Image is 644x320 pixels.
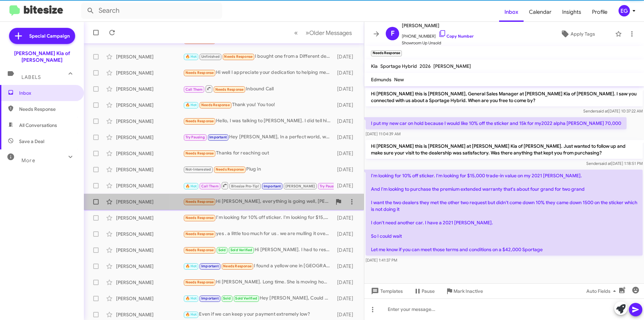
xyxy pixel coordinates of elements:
button: Auto Fields [581,285,624,297]
span: Needs Response [216,167,244,172]
span: Needs Response [215,87,244,92]
div: Hey [PERSON_NAME], In a perfect world, which vehicle would you like to be your next SUV? [183,133,334,141]
div: yes . a little too much for us . we are mulling it over . can you do better ? [183,230,334,238]
span: Older Messages [309,29,352,37]
span: Labels [21,74,41,80]
nav: Page navigation example [290,26,356,40]
div: Hi [PERSON_NAME]. I had to reschedule for [DATE] [DATE]. I appreciate your reaching out to me. Th... [183,246,334,254]
span: Unfinished [201,54,220,59]
span: Needs Response [19,106,76,112]
div: [PERSON_NAME] [116,311,183,318]
button: Previous [290,26,302,40]
span: said at [596,108,608,113]
button: Pause [408,285,440,297]
div: [DATE] [334,134,359,141]
a: Copy Number [438,34,474,39]
span: [PERSON_NAME] [285,184,315,188]
span: Call Them [201,184,219,188]
div: [PERSON_NAME] [116,150,183,157]
div: [DATE] [334,182,359,189]
div: [PERSON_NAME] [116,118,183,125]
div: [PERSON_NAME] [116,70,183,76]
span: said at [599,161,611,166]
div: [PERSON_NAME] [116,231,183,237]
button: Templates [364,285,408,297]
div: [PERSON_NAME] [116,198,183,205]
span: F [391,28,394,39]
span: Needs Response [185,119,214,123]
span: Sportage Hybrid [380,63,417,69]
span: Needs Response [185,151,214,155]
small: Needs Response [371,50,402,56]
span: 🔥 Hot [185,54,197,59]
div: [DATE] [334,150,359,157]
span: Sender [DATE] 10:37:22 AM [583,108,643,113]
p: Hi [PERSON_NAME] this is [PERSON_NAME], General Sales Manager at [PERSON_NAME] Kia of [PERSON_NAM... [366,88,643,106]
div: [PERSON_NAME] [116,86,183,92]
div: Hey [PERSON_NAME], Could you text my cell when you’re on the way to the dealership? I’m going to ... [183,294,334,302]
div: [DATE] [334,247,359,254]
div: [DATE] [334,279,359,286]
div: [PERSON_NAME] [116,215,183,221]
span: [PERSON_NAME] [402,21,474,30]
button: Next [302,26,356,40]
span: « [294,29,298,37]
span: Pause [422,285,435,297]
span: Auto Fields [586,285,619,297]
button: EG [613,5,637,16]
div: Thank you! You too! [183,101,334,109]
span: Bitesize Pro-Tip! [231,184,259,188]
div: [PERSON_NAME] [116,182,183,189]
div: Hi [PERSON_NAME]. Long time. She is moving home. [183,278,334,286]
div: [DATE] [334,311,359,318]
div: [PERSON_NAME] [116,53,183,60]
div: [DATE] [334,166,359,173]
a: Inbox [499,2,524,22]
div: I found a yellow one in [GEOGRAPHIC_DATA] with 17,000 miles on it for 15 five and I bought it [183,262,334,270]
span: Kia [371,63,378,69]
span: Needs Response [185,216,214,220]
span: Edmunds [371,77,391,83]
span: Sold [223,296,231,301]
div: [DATE] [334,231,359,237]
span: Needs Response [185,71,214,75]
div: [DATE] [334,102,359,108]
div: EG [619,5,630,16]
span: [DATE] 11:04:39 AM [366,131,400,136]
div: [PERSON_NAME] [116,134,183,141]
div: Inbound Call [183,85,334,93]
p: I put my new car on hold because I would like 10% off the sticker and 15k for my2022 alpha [PERSO... [366,117,627,129]
span: Needs Response [201,103,230,107]
div: [DATE] [334,295,359,302]
span: 2026 [420,63,431,69]
div: [PERSON_NAME] [116,279,183,286]
div: [PERSON_NAME] [116,102,183,108]
button: Apply Tags [543,28,612,40]
div: Thanks for reaching out [183,149,334,157]
div: Plug in [183,166,334,173]
span: Needs Response [185,248,214,252]
span: Call Them [185,87,203,92]
span: Important [201,296,219,301]
span: Sold Verified [230,248,253,252]
div: Hi well I appreciate your dedication to helping me. New town is pretty far from me. [183,69,334,77]
span: Try Pausing [185,135,205,139]
span: New [394,77,404,83]
div: Hi [PERSON_NAME], everything is going well, [PERSON_NAME] has been great [183,198,332,205]
span: 🔥 Hot [185,103,197,107]
div: [URL][DOMAIN_NAME] [183,181,334,190]
div: Hello, I was talking to [PERSON_NAME]. I did tell him that we were just looking, but really not i... [183,117,334,125]
span: 🔥 Hot [185,312,197,317]
span: Needs Response [185,232,214,236]
input: Search [81,3,222,19]
span: 🔥 Hot [185,264,197,268]
span: Not-Interested [185,167,211,172]
div: [DATE] [334,215,359,221]
p: Hi [PERSON_NAME] this is [PERSON_NAME] at [PERSON_NAME] Kia of [PERSON_NAME]. Just wanted to foll... [366,140,643,159]
span: Insights [557,2,587,22]
a: Profile [587,2,613,22]
span: Apply Tags [571,28,595,40]
div: [PERSON_NAME] [116,263,183,270]
span: » [306,29,309,37]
